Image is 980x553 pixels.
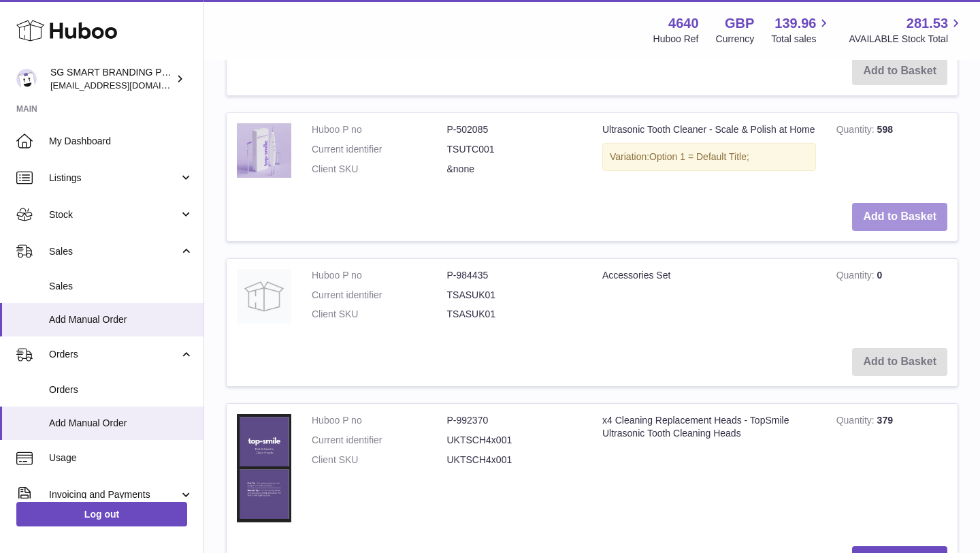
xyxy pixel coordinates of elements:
img: x4 Cleaning Replacement Heads - TopSmile Ultrasonic Tooth Cleaning Heads [237,414,291,522]
td: 0 [826,259,958,338]
div: Huboo Ref [653,33,699,46]
strong: Quantity [836,124,877,138]
td: Accessories Set [592,259,826,338]
dd: UKTSCH4x001 [447,434,583,447]
img: uktopsmileshipping@gmail.com [16,69,37,89]
span: [EMAIL_ADDRESS][DOMAIN_NAME] [50,80,200,91]
span: 281.53 [906,14,948,33]
td: 598 [826,113,958,193]
img: Ultrasonic Tooth Cleaner - Scale & Polish at Home [237,123,291,178]
dt: Huboo P no [312,269,447,282]
span: Sales [49,245,179,258]
dt: Current identifier [312,289,447,302]
span: Stock [49,208,179,221]
a: 139.96 Total sales [771,14,832,46]
strong: Quantity [836,415,877,429]
dt: Current identifier [312,434,447,447]
span: My Dashboard [49,135,193,148]
div: SG SMART BRANDING PTE. LTD. [50,66,173,92]
a: Log out [16,502,187,526]
td: x4 Cleaning Replacement Heads - TopSmile Ultrasonic Tooth Cleaning Heads [592,404,826,536]
td: 379 [826,404,958,536]
span: Orders [49,383,193,396]
dt: Current identifier [312,143,447,156]
span: Sales [49,280,193,293]
dt: Client SKU [312,308,447,321]
strong: Quantity [836,270,877,284]
dd: P-984435 [447,269,583,282]
span: Total sales [771,33,832,46]
span: Listings [49,172,179,185]
dd: &none [447,163,583,176]
strong: GBP [725,14,754,33]
td: Ultrasonic Tooth Cleaner - Scale & Polish at Home [592,113,826,193]
div: Currency [716,33,755,46]
dt: Huboo P no [312,414,447,427]
a: 281.53 AVAILABLE Stock Total [849,14,964,46]
span: 139.96 [774,14,816,33]
strong: 4640 [668,14,699,33]
dt: Client SKU [312,454,447,467]
span: Orders [49,348,179,361]
dd: UKTSCH4x001 [447,454,583,467]
span: Invoicing and Payments [49,488,179,501]
dd: P-502085 [447,123,583,136]
img: Accessories Set [237,269,291,323]
span: Option 1 = Default Title; [649,151,749,162]
dd: TSASUK01 [447,308,583,321]
span: Usage [49,452,193,464]
button: Add to Basket [852,203,947,231]
dd: TSUTC001 [447,143,583,156]
dd: P-992370 [447,414,583,427]
dt: Huboo P no [312,123,447,136]
dd: TSASUK01 [447,289,583,302]
span: AVAILABLE Stock Total [849,33,964,46]
div: Variation: [602,143,816,171]
span: Add Manual Order [49,417,193,430]
span: Add Manual Order [49,313,193,326]
dt: Client SKU [312,163,447,176]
